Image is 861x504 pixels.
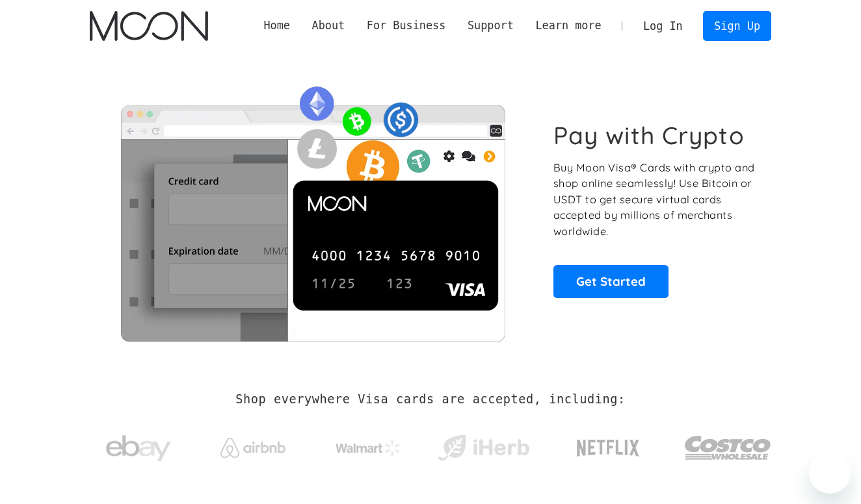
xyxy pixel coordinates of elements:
[684,410,771,479] a: Costco
[553,265,669,297] a: Get Started
[703,11,771,40] a: Sign Up
[106,428,171,469] img: ebay
[312,18,345,34] div: About
[550,419,667,471] a: Netflix
[90,11,207,41] img: Moon Logo
[435,431,532,465] img: iHerb
[684,423,771,472] img: Costco
[90,415,187,475] a: ebay
[457,18,524,34] div: Support
[553,121,745,150] h1: Pay with Crypto
[205,425,302,464] a: Airbnb
[535,18,601,34] div: Learn more
[632,12,693,40] a: Log In
[320,427,417,462] a: Walmart
[435,418,532,472] a: iHerb
[235,392,625,407] h2: Shop everywhere Visa cards are accepted, including:
[525,18,613,34] div: Learn more
[356,18,457,34] div: For Business
[301,18,356,34] div: About
[336,440,401,456] img: Walmart
[220,438,285,458] img: Airbnb
[90,11,207,41] a: home
[576,432,641,464] img: Netflix
[553,160,757,240] p: Buy Moon Visa® Cards with crypto and shop online seamlessly! Use Bitcoin or USDT to get secure vi...
[468,18,514,34] div: Support
[367,18,445,34] div: For Business
[253,18,301,34] a: Home
[809,452,851,494] iframe: Knapp för att öppna meddelandefönstret
[90,77,535,341] img: Moon Cards let you spend your crypto anywhere Visa is accepted.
